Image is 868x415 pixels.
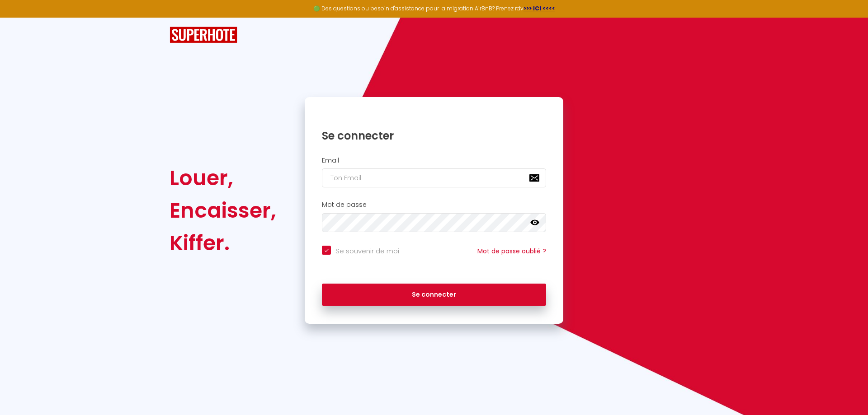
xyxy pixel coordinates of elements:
[170,227,276,259] div: Kiffer.
[322,284,546,306] button: Se connecter
[322,157,546,164] h2: Email
[322,168,546,187] input: Ton Email
[322,201,546,209] h2: Mot de passe
[170,162,276,194] div: Louer,
[322,129,546,143] h1: Se connecter
[170,27,237,43] img: SuperHote logo
[170,194,276,227] div: Encaisser,
[477,247,546,256] a: Mot de passe oublié ?
[524,5,555,12] a: >>> ICI <<<<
